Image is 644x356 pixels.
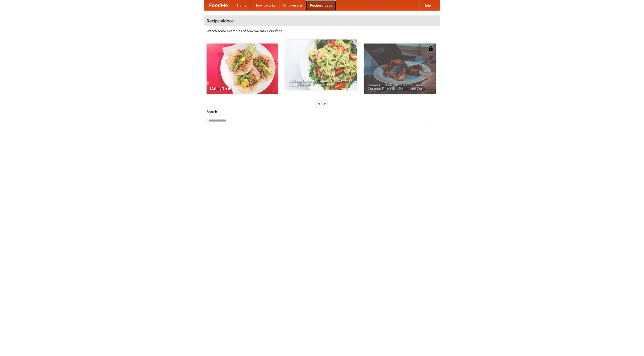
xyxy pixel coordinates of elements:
p: Watch some examples of how we make our food! [207,28,437,33]
a: FoodMe [204,0,233,10]
div: » [323,100,327,107]
a: How it works [251,0,279,10]
a: Home [233,0,251,10]
a: Making Tacos [207,44,278,94]
h4: Recipe videos [204,16,440,26]
h5: Search [207,109,437,114]
span: An Easy, Summery Tomato Pasta That's Ready for Fall [289,79,353,86]
span: Making Tacos [210,87,274,90]
div: « [317,100,321,107]
img: 483408.png [428,46,433,51]
a: Help [419,0,435,10]
a: Recipe videos [306,0,336,10]
a: Who we are [279,0,306,10]
a: An Easy, Summery Tomato Pasta That's Ready for Fall [285,39,357,90]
